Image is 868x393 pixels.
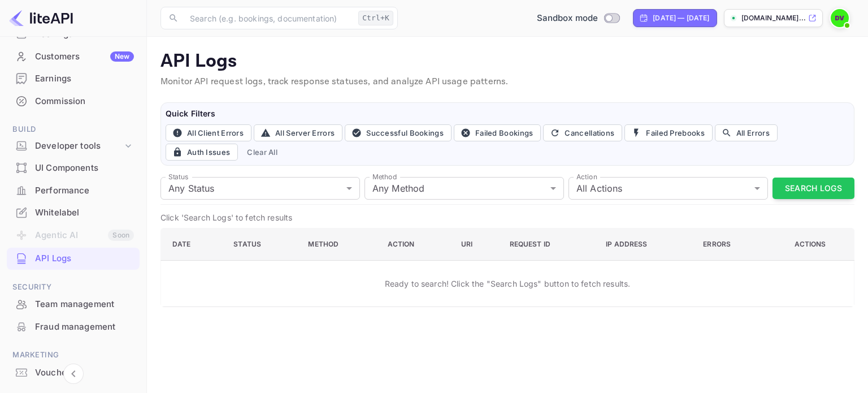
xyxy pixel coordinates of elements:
label: Method [372,172,397,182]
th: Action [379,228,452,261]
p: Monitor API request logs, track response statuses, and analyze API usage patterns. [160,75,854,89]
a: Commission [7,90,140,111]
button: All Errors [715,124,778,141]
div: Fraud management [35,321,134,334]
div: Fraud management [7,316,140,338]
div: Performance [7,180,140,202]
button: Successful Bookings [345,124,452,141]
div: Whitelabel [7,202,140,224]
button: Cancellations [543,124,622,141]
a: Fraud management [7,316,140,337]
div: Customers [35,50,134,63]
button: All Server Errors [254,124,342,141]
div: Developer tools [35,140,123,153]
th: URI [452,228,501,261]
div: Vouchers [7,362,140,384]
p: Ready to search! Click the "Search Logs" button to fetch results. [385,278,631,290]
th: Date [161,228,225,261]
div: All Actions [568,177,768,200]
button: All Client Errors [166,124,251,141]
div: UI Components [7,157,140,179]
div: Vouchers [35,366,134,379]
button: Search Logs [772,178,854,200]
a: Vouchers [7,362,140,383]
div: New [110,51,134,62]
div: CustomersNew [7,46,140,68]
div: Any Status [160,177,360,200]
p: [DOMAIN_NAME]... [741,13,806,23]
div: Team management [7,293,140,316]
a: Whitelabel [7,202,140,223]
button: Failed Prebooks [624,124,713,141]
button: Auth Issues [166,144,238,161]
div: UI Components [35,162,134,175]
div: Earnings [35,72,134,85]
div: Performance [35,184,134,197]
div: Commission [7,90,140,113]
div: Commission [35,95,134,108]
a: API Logs [7,248,140,269]
img: Dongo Victory [831,9,849,27]
span: Marketing [7,349,140,361]
span: Build [7,123,140,136]
a: Earnings [7,68,140,89]
div: Click to change the date range period [633,9,717,27]
div: Team management [35,298,134,311]
div: Earnings [7,68,140,90]
a: CustomersNew [7,46,140,67]
span: Sandbox mode [537,12,598,25]
div: Switch to Production mode [532,12,624,25]
label: Status [168,172,188,182]
div: [DATE] — [DATE] [653,13,709,23]
div: Any Method [364,177,564,200]
a: Team management [7,293,140,314]
div: API Logs [7,248,140,270]
h6: Quick Filters [166,107,849,120]
div: Ctrl+K [358,11,393,25]
th: IP Address [597,228,694,261]
div: API Logs [35,252,134,265]
a: UI Components [7,157,140,178]
div: Developer tools [7,136,140,156]
button: Collapse navigation [63,364,84,384]
th: Request ID [501,228,597,261]
p: Click 'Search Logs' to fetch results [160,211,854,223]
button: Clear All [242,144,282,161]
p: API Logs [160,50,854,73]
span: Security [7,281,140,293]
img: LiteAPI logo [9,9,73,27]
th: Status [224,228,299,261]
label: Action [576,172,597,182]
th: Actions [769,228,854,261]
a: Bookings [7,23,140,44]
th: Method [299,228,378,261]
th: Errors [694,228,769,261]
div: Whitelabel [35,206,134,219]
input: Search (e.g. bookings, documentation) [183,7,354,29]
a: Performance [7,180,140,201]
button: Failed Bookings [454,124,541,141]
